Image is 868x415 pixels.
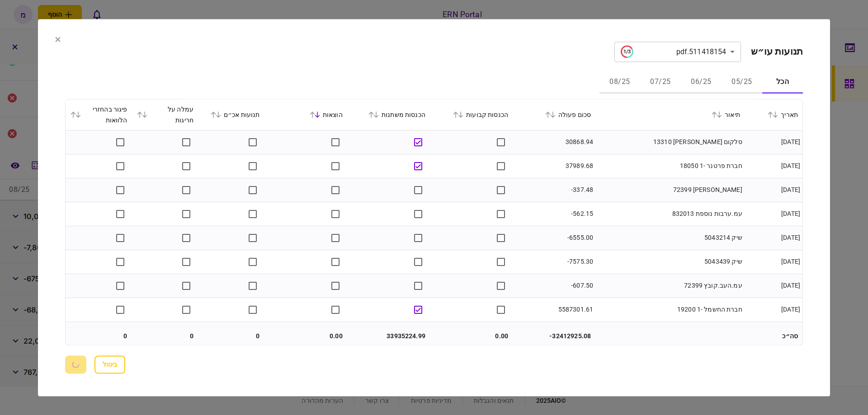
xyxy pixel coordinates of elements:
[745,250,802,274] td: [DATE]
[517,109,591,120] div: סכום פעולה
[203,109,260,120] div: תנועות אכ״ם
[599,72,640,93] button: 08/25
[352,109,425,120] div: הכנסות משתנות
[70,104,127,126] div: פיגור בהחזרי הלוואות
[264,327,347,345] td: 0.00
[269,109,343,120] div: הוצאות
[434,109,508,120] div: הכנסות קבועות
[745,274,802,298] td: [DATE]
[595,298,745,322] td: חברת החשמל -1 19200
[513,274,595,298] td: -607.50
[762,72,803,93] button: הכל
[595,250,745,274] td: שיק 5043439
[749,109,798,120] div: תאריך
[595,322,745,346] td: שיק 5043245
[347,327,430,345] td: 33935224.99
[513,250,595,274] td: -7575.30
[745,202,802,226] td: [DATE]
[595,226,745,250] td: שיק 5043214
[745,327,802,345] td: סה״כ
[198,327,264,345] td: 0
[623,49,630,55] text: 1/3
[430,327,513,345] td: 0.00
[513,178,595,202] td: -337.48
[595,131,745,154] td: סלקום [PERSON_NAME] 13310
[66,327,132,345] td: 0
[513,322,595,346] td: -4720.00
[513,298,595,322] td: 5587301.61
[745,154,802,178] td: [DATE]
[513,202,595,226] td: -562.15
[745,131,802,154] td: [DATE]
[681,72,722,93] button: 06/25
[722,72,762,93] button: 05/25
[595,178,745,202] td: [PERSON_NAME] 72399
[600,109,740,120] div: תיאור
[137,104,194,126] div: עמלה על חריגות
[132,327,198,345] td: 0
[745,298,802,322] td: [DATE]
[513,131,595,154] td: 30868.94
[513,327,595,345] td: -32412925.08
[595,154,745,178] td: חברת פרטנר -1 18050
[513,226,595,250] td: -6555.00
[595,202,745,226] td: עמ.ערבות נוספת 832013
[513,154,595,178] td: 37989.68
[621,45,726,58] div: 511418154.pdf
[640,72,681,93] button: 07/25
[745,178,802,202] td: [DATE]
[745,322,802,346] td: [DATE]
[745,226,802,250] td: [DATE]
[751,46,803,57] h2: תנועות עו״ש
[595,274,745,298] td: עמ.העב.קובץ 72399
